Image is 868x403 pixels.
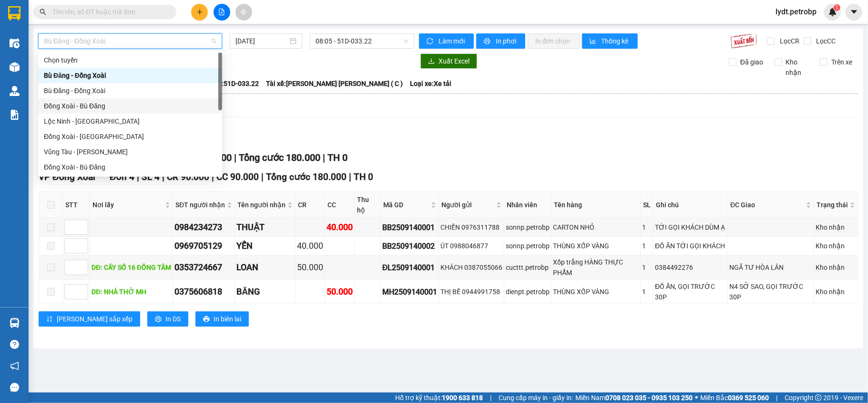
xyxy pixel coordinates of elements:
[816,286,856,297] div: Kho nhận
[10,110,20,120] img: solution-icon
[38,159,222,175] div: Đồng Xoài - Bù Đăng
[173,255,235,280] td: 0353724667
[316,34,408,48] span: 08:05 - 51D-033.22
[476,33,525,49] button: printerIn phơi
[828,8,837,16] img: icon-new-feature
[174,221,233,234] div: 0984234273
[174,261,233,274] div: 0353724667
[10,38,20,48] img: warehouse-icon
[10,340,19,349] span: question-circle
[655,281,726,302] div: ĐỒ ĂN, GỌI TRƯỚC 30P
[44,101,216,111] div: Đồng Xoài - Bù Đăng
[642,222,652,233] div: 1
[506,222,550,233] div: sonnp.petrobp
[381,218,439,237] td: BB2509140001
[46,316,53,323] span: sort-ascending
[382,222,437,233] div: BB2509140001
[440,262,502,273] div: KHÁCH 0387055066
[439,56,470,66] span: Xuất Excel
[440,222,502,233] div: CHIẾN 0976311788
[605,394,693,402] strong: 0708 023 035 - 0935 103 250
[602,36,630,46] span: Thống kê
[38,144,222,159] div: Vũng Tàu - Bình Phước
[381,255,439,280] td: ĐL2509140001
[44,34,216,48] span: Bù Đăng - Đồng Xoài
[174,239,233,253] div: 0969705129
[382,262,437,274] div: ĐL2509140001
[203,316,210,323] span: printer
[496,36,518,46] span: In phơi
[729,262,812,273] div: NGÃ TƯ HÒA LÂN
[553,222,639,233] div: CARTON NHỎ
[142,171,160,182] span: SL 4
[816,241,856,251] div: Kho nhận
[813,36,837,46] span: Lọc CC
[327,285,353,298] div: 50.000
[235,255,296,280] td: LOAN
[296,192,325,218] th: CR
[499,392,573,403] span: Cung cấp máy in - giấy in:
[850,8,858,16] span: caret-down
[441,200,494,210] span: Người gửi
[654,192,728,218] th: Ghi chú
[323,152,325,163] span: |
[57,314,133,324] span: [PERSON_NAME] sắp xếp
[191,4,208,21] button: plus
[355,192,381,218] th: Thu hộ
[205,78,259,89] span: Số xe: 51D-033.22
[38,68,222,83] div: Bù Đăng - Đồng Xoài
[216,171,259,182] span: CC 90.000
[44,70,216,81] div: Bù Đăng - Đồng Xoài
[92,200,163,210] span: Nơi lấy
[730,200,804,210] span: ĐC Giao
[212,171,214,182] span: |
[641,192,654,218] th: SL
[782,57,813,78] span: Kho nhận
[484,38,492,45] span: printer
[729,281,812,302] div: N4 SỞ SAO, GỌI TRƯỚC 30P
[92,286,171,297] div: DĐ: NHÀ THỜ MH
[816,222,856,233] div: Kho nhận
[642,241,652,251] div: 1
[816,262,856,273] div: Kho nhận
[642,262,652,273] div: 1
[381,237,439,255] td: BB2509140002
[44,162,216,172] div: Đồng Xoài - Bù Đăng
[235,280,296,304] td: BĂNG
[195,311,249,327] button: printerIn biên lai
[175,200,225,210] span: SĐT người nhận
[239,152,320,163] span: Tổng cước 180.000
[235,237,296,255] td: YẾN
[240,9,247,15] span: aim
[173,237,235,255] td: 0969705129
[834,4,840,11] sup: 1
[110,171,135,182] span: Đơn 4
[75,31,135,42] div: ĐỈNH
[8,31,68,42] div: chú HÀ
[39,311,140,327] button: sort-ascending[PERSON_NAME] sắp xếp
[395,392,483,403] span: Hỗ trợ kỹ thuật:
[776,36,801,46] span: Lọc CR
[382,240,437,252] div: BB2509140002
[235,36,288,46] input: 14/09/2025
[38,53,222,68] div: Chọn tuyến
[165,314,181,324] span: In DS
[354,171,373,182] span: TH 0
[8,6,20,21] img: logo-vxr
[167,171,209,182] span: CR 90.000
[7,63,22,73] span: CR :
[428,58,435,65] span: download
[236,285,294,298] div: BĂNG
[7,62,70,73] div: 30.000
[40,9,46,15] span: search
[553,286,639,297] div: THÙNG XỐP VÀNG
[147,311,188,327] button: printerIn DS
[383,200,429,210] span: Mã GD
[10,62,20,72] img: warehouse-icon
[655,241,726,251] div: ĐỒ ĂN TỚI GỌI KHÁCH
[420,53,477,69] button: downloadXuất Excel
[655,222,726,233] div: TỚI GỌI KHÁCH DÙM Ạ
[528,33,580,49] button: In đơn chọn
[173,280,235,304] td: 0375606818
[506,241,550,251] div: sonnp.petrobp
